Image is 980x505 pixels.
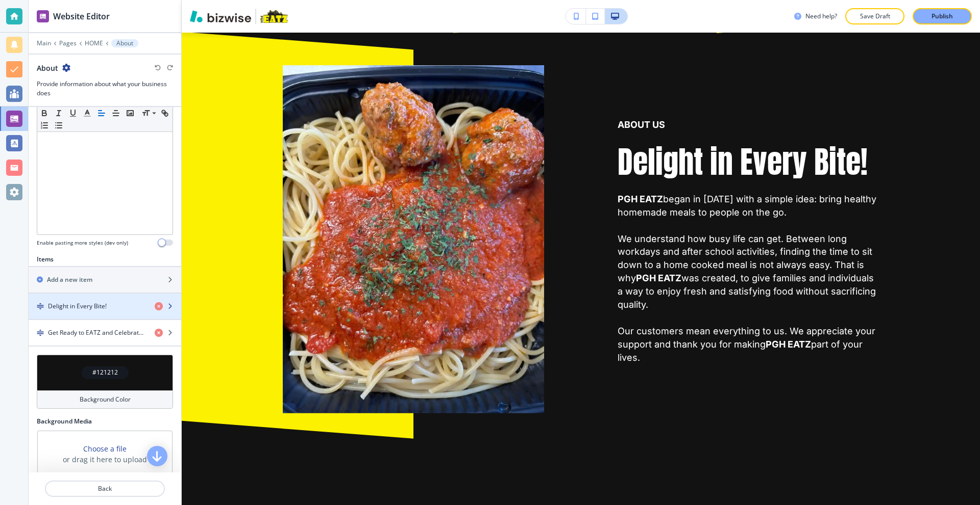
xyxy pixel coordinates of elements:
[845,8,904,24] button: Save Draft
[618,142,879,182] p: Delight in Every Bite!
[37,255,54,264] h2: Items
[37,303,44,310] img: Drag
[47,275,92,284] h2: Add a new item
[37,63,58,73] h2: About
[37,79,173,98] h3: Provide information about what your business does
[85,40,103,47] button: HOME
[29,320,181,347] button: DragGet Ready to EATZ and Celebrate Like Never Before!
[618,325,879,364] p: Our customers mean everything to us. We appreciate your support and thank you for making part of ...
[37,239,128,247] h4: Enable pasting more styles (dev only)
[29,267,181,293] button: Add a new item
[53,10,110,22] h2: Website Editor
[46,484,164,493] p: Back
[37,430,173,496] div: Choose a fileor drag it here to uploadMy PhotosFind Photos
[636,273,681,283] strong: PGH EATZ
[37,329,44,336] img: Drag
[283,65,544,413] img: <p>Delight in Every Bite!</p>
[932,12,953,21] p: Publish
[83,443,127,454] button: Choose a file
[80,395,131,404] h4: Background Color
[111,39,138,47] button: About
[913,8,972,24] button: Publish
[766,339,811,350] strong: PGH EATZ
[618,232,879,311] p: We understand how busy life can get. Between long workdays and after school activities, finding t...
[190,10,251,22] img: Bizwise Logo
[48,328,146,337] h4: Get Ready to EATZ and Celebrate Like Never Before!
[48,302,107,311] h4: Delight in Every Bite!
[63,454,147,465] h3: or drag it here to upload
[59,40,77,47] button: Pages
[37,417,173,426] h2: Background Media
[29,294,181,320] button: DragDelight in Every Bite!
[45,481,165,497] button: Back
[37,40,51,47] button: Main
[260,10,288,23] img: Your Logo
[37,10,49,22] img: editor icon
[92,368,118,377] h4: #121212
[859,12,891,21] p: Save Draft
[116,40,133,47] p: About
[618,119,665,130] strong: ABOUT US
[37,355,173,409] button: #121212Background Color
[805,12,837,21] h3: Need help?
[618,193,879,219] p: began in [DATE] with a simple idea: bring healthy homemade meals to people on the go.
[618,194,663,204] strong: PGH EATZ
